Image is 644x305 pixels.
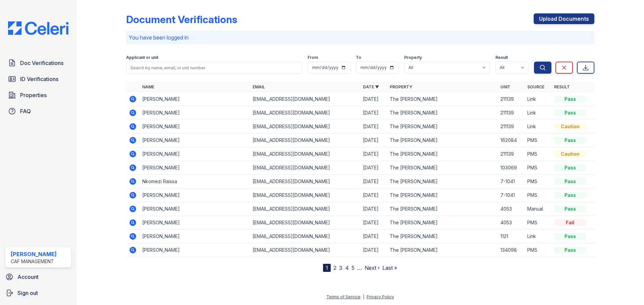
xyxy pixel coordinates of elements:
[554,151,586,157] div: Caution
[140,230,250,243] td: [PERSON_NAME]
[554,206,586,212] div: Pass
[250,147,360,161] td: [EMAIL_ADDRESS][DOMAIN_NAME]
[554,192,586,199] div: Pass
[140,120,250,134] td: [PERSON_NAME]
[498,161,525,175] td: 103069
[140,188,250,202] td: [PERSON_NAME]
[3,21,74,35] img: CE_Logo_Blue-a8612792a0a2168367f1c8372b55b34899dd931a85d93a1a3d3e32e68fde9ad4.png
[323,264,331,272] div: 1
[363,294,364,299] div: |
[367,294,394,299] a: Privacy Policy
[500,84,511,89] a: Unit
[360,216,387,230] td: [DATE]
[140,202,250,216] td: [PERSON_NAME]
[498,230,525,243] td: 1121
[360,134,387,147] td: [DATE]
[360,175,387,188] td: [DATE]
[11,250,57,258] div: [PERSON_NAME]
[498,216,525,230] td: 4053
[5,56,71,70] a: Doc Verifications
[326,294,361,299] a: Terms of Service
[250,230,360,243] td: [EMAIL_ADDRESS][DOMAIN_NAME]
[360,243,387,257] td: [DATE]
[498,175,525,188] td: 7-1041
[363,84,379,89] a: Date ▼
[250,120,360,134] td: [EMAIL_ADDRESS][DOMAIN_NAME]
[345,264,349,271] a: 4
[360,106,387,120] td: [DATE]
[11,258,57,265] div: CAF Management
[554,178,586,185] div: Pass
[365,264,380,271] a: Next ›
[140,147,250,161] td: [PERSON_NAME]
[525,230,551,243] td: Link
[404,55,422,60] label: Property
[253,84,265,89] a: Email
[129,33,592,42] p: You have been logged in
[387,188,497,202] td: The [PERSON_NAME]
[387,175,497,188] td: The [PERSON_NAME]
[142,84,154,89] a: Name
[250,175,360,188] td: [EMAIL_ADDRESS][DOMAIN_NAME]
[250,106,360,120] td: [EMAIL_ADDRESS][DOMAIN_NAME]
[360,230,387,243] td: [DATE]
[333,264,336,271] a: 2
[525,216,551,230] td: PMS
[387,120,497,134] td: The [PERSON_NAME]
[554,233,586,240] div: Pass
[387,230,497,243] td: The [PERSON_NAME]
[140,216,250,230] td: [PERSON_NAME]
[387,202,497,216] td: The [PERSON_NAME]
[387,243,497,257] td: The [PERSON_NAME]
[525,106,551,120] td: Link
[498,188,525,202] td: 7-1041
[525,243,551,257] td: PMS
[498,243,525,257] td: 134098
[20,107,31,115] span: FAQ
[140,106,250,120] td: [PERSON_NAME]
[554,137,586,144] div: Pass
[357,264,362,272] span: …
[308,55,318,60] label: From
[534,13,594,24] a: Upload Documents
[250,243,360,257] td: [EMAIL_ADDRESS][DOMAIN_NAME]
[250,188,360,202] td: [EMAIL_ADDRESS][DOMAIN_NAME]
[20,59,63,67] span: Doc Verifications
[554,247,586,253] div: Pass
[3,286,74,300] a: Sign out
[527,84,544,89] a: Source
[525,188,551,202] td: PMS
[525,92,551,106] td: Link
[382,264,397,271] a: Last »
[498,202,525,216] td: 4053
[360,120,387,134] td: [DATE]
[387,161,497,175] td: The [PERSON_NAME]
[360,92,387,106] td: [DATE]
[525,175,551,188] td: PMS
[554,96,586,102] div: Pass
[554,164,586,171] div: Pass
[360,202,387,216] td: [DATE]
[250,134,360,147] td: [EMAIL_ADDRESS][DOMAIN_NAME]
[20,75,58,83] span: ID Verifications
[5,88,71,102] a: Properties
[498,134,525,147] td: 162084
[17,289,38,297] span: Sign out
[126,13,237,25] div: Document Verifications
[387,106,497,120] td: The [PERSON_NAME]
[525,134,551,147] td: PMS
[387,92,497,106] td: The [PERSON_NAME]
[390,84,412,89] a: Property
[140,92,250,106] td: [PERSON_NAME]
[3,270,74,284] a: Account
[495,55,508,60] label: Result
[554,84,570,89] a: Result
[498,120,525,134] td: 211139
[352,264,355,271] a: 5
[5,72,71,86] a: ID Verifications
[525,120,551,134] td: Link
[250,92,360,106] td: [EMAIL_ADDRESS][DOMAIN_NAME]
[20,91,47,99] span: Properties
[140,161,250,175] td: [PERSON_NAME]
